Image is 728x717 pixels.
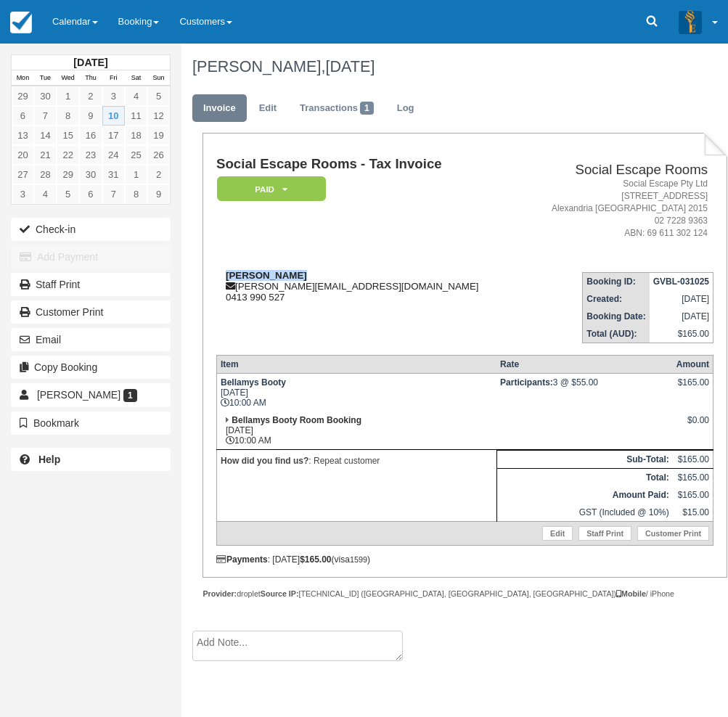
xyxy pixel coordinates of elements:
[217,176,326,202] em: Paid
[12,165,34,184] a: 27
[34,70,57,86] th: Tue
[676,415,709,437] div: $0.00
[102,145,125,165] a: 24
[12,184,34,204] a: 3
[147,145,170,165] a: 26
[147,106,170,126] a: 12
[496,486,673,504] th: Amount Paid:
[221,377,286,388] strong: Bellamys Booty
[125,145,147,165] a: 25
[125,86,147,106] a: 4
[147,126,170,145] a: 19
[192,58,716,75] h1: [PERSON_NAME],
[583,308,650,325] th: Booking Date:
[300,554,331,565] strong: $165.00
[79,145,102,165] a: 23
[583,290,650,308] th: Created:
[11,448,171,471] a: Help
[57,126,79,145] a: 15
[102,70,125,86] th: Fri
[673,504,713,522] td: $15.00
[11,356,171,379] button: Copy Booking
[350,555,367,564] small: 1599
[11,273,171,296] a: Staff Print
[216,411,496,450] td: [DATE] 10:00 AM
[125,184,147,204] a: 8
[79,165,102,184] a: 30
[216,176,321,202] a: Paid
[496,504,673,522] td: GST (Included @ 10%)
[34,86,57,106] a: 30
[11,383,171,406] a: [PERSON_NAME] 1
[57,86,79,106] a: 1
[37,389,120,401] span: [PERSON_NAME]
[203,589,727,599] div: droplet [TECHNICAL_ID] ([GEOGRAPHIC_DATA], [GEOGRAPHIC_DATA], [GEOGRAPHIC_DATA]) / iPhone
[360,102,374,115] span: 1
[10,12,32,33] img: checkfront-main-nav-mini-logo.png
[79,184,102,204] a: 6
[616,589,646,598] strong: Mobile
[325,57,375,75] span: [DATE]
[125,165,147,184] a: 1
[79,86,102,106] a: 2
[57,165,79,184] a: 29
[12,145,34,165] a: 20
[226,270,307,281] strong: [PERSON_NAME]
[102,126,125,145] a: 17
[216,270,520,303] div: [PERSON_NAME][EMAIL_ADDRESS][DOMAIN_NAME] 0413 990 527
[500,377,553,388] strong: Participants
[11,218,171,241] button: Check-in
[11,300,171,324] a: Customer Print
[496,373,673,411] td: 3 @ $55.00
[216,373,496,411] td: [DATE] 10:00 AM
[11,328,171,351] button: Email
[57,70,79,86] th: Wed
[261,589,299,598] strong: Source IP:
[125,70,147,86] th: Sat
[496,355,673,373] th: Rate
[102,184,125,204] a: 7
[203,589,237,598] strong: Provider:
[34,106,57,126] a: 7
[650,290,713,308] td: [DATE]
[289,94,385,123] a: Transactions1
[192,94,247,123] a: Invoice
[12,126,34,145] a: 13
[650,325,713,343] td: $165.00
[673,468,713,486] td: $165.00
[147,86,170,106] a: 5
[496,450,673,468] th: Sub-Total:
[216,355,496,373] th: Item
[123,389,137,402] span: 1
[542,526,573,541] a: Edit
[221,456,308,466] strong: How did you find us?
[650,308,713,325] td: [DATE]
[496,468,673,486] th: Total:
[12,70,34,86] th: Mon
[525,163,708,178] h2: Social Escape Rooms
[79,126,102,145] a: 16
[583,325,650,343] th: Total (AUD):
[232,415,361,425] strong: Bellamys Booty Room Booking
[38,454,60,465] b: Help
[673,450,713,468] td: $165.00
[34,165,57,184] a: 28
[11,411,171,435] button: Bookmark
[57,184,79,204] a: 5
[34,145,57,165] a: 21
[525,178,708,240] address: Social Escape Pty Ltd [STREET_ADDRESS] Alexandria [GEOGRAPHIC_DATA] 2015 02 7228 9363 ABN: 69 611...
[583,272,650,290] th: Booking ID:
[216,554,268,565] strong: Payments
[216,157,520,172] h1: Social Escape Rooms - Tax Invoice
[578,526,631,541] a: Staff Print
[673,486,713,504] td: $165.00
[216,554,713,565] div: : [DATE] (visa )
[637,526,709,541] a: Customer Print
[34,184,57,204] a: 4
[125,106,147,126] a: 11
[125,126,147,145] a: 18
[147,184,170,204] a: 9
[73,57,107,68] strong: [DATE]
[386,94,425,123] a: Log
[221,454,493,468] p: : Repeat customer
